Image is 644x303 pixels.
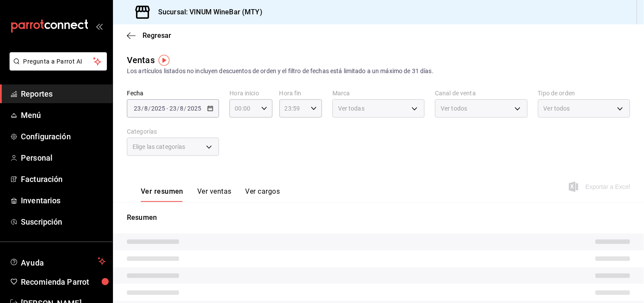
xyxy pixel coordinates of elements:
span: Reportes [21,88,106,100]
span: Elige las categorías [133,142,186,151]
img: Tooltip marker [159,55,169,66]
div: Los artículos listados no incluyen descuentos de orden y el filtro de fechas está limitado a un m... [127,67,630,76]
span: Inventarios [21,195,106,206]
button: Ver resumen [141,187,183,202]
span: / [141,105,144,112]
div: Ventas [127,54,155,67]
input: ---- [151,105,166,112]
p: Resumen [127,212,630,223]
label: Fecha [127,91,219,97]
span: Configuración [21,131,106,142]
input: -- [133,105,141,112]
span: - [166,105,168,112]
span: Personal [21,152,106,164]
span: Menú [21,109,106,121]
label: Tipo de orden [538,91,630,97]
span: Recomienda Parrot [21,276,106,288]
label: Hora fin [279,91,322,97]
a: Pregunta a Parrot AI [6,63,107,72]
button: Regresar [127,31,171,40]
button: Pregunta a Parrot AI [10,52,107,71]
div: navigation tabs [141,187,280,202]
span: / [148,105,151,112]
span: / [177,105,179,112]
label: Hora inicio [229,91,272,97]
span: Ayuda [21,256,94,266]
input: -- [169,105,177,112]
span: Ver todos [441,104,467,113]
span: Suscripción [21,216,106,228]
span: Facturación [21,173,106,185]
label: Canal de venta [435,91,527,97]
input: ---- [187,105,202,112]
span: Ver todas [338,104,365,113]
label: Marca [332,91,425,97]
span: Pregunta a Parrot AI [23,57,93,66]
button: Ver cargos [246,187,280,202]
input: -- [144,105,148,112]
label: Categorías [127,129,219,135]
button: open_drawer_menu [96,23,103,30]
input: -- [180,105,184,112]
h3: Sucursal: VINUM WineBar (MTY) [151,7,262,17]
span: / [184,105,187,112]
span: Ver todos [544,104,570,113]
button: Ver ventas [197,187,232,202]
span: Regresar [143,31,171,40]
